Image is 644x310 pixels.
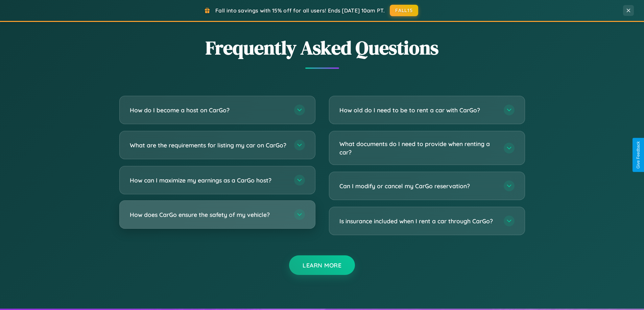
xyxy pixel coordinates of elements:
[339,140,497,156] h3: What documents do I need to provide when renting a car?
[130,210,287,219] h3: How does CarGo ensure the safety of my vehicle?
[339,106,497,114] h3: How old do I need to be to rent a car with CarGo?
[130,141,287,149] h3: What are the requirements for listing my car on CarGo?
[636,141,641,169] div: Give Feedback
[130,176,287,185] h3: How can I maximize my earnings as a CarGo host?
[215,7,385,14] span: Fall into savings with 15% off for all users! Ends [DATE] 10am PT.
[339,217,497,225] h3: Is insurance included when I rent a car through CarGo?
[390,5,418,16] button: FALL15
[339,182,497,190] h3: Can I modify or cancel my CarGo reservation?
[130,106,287,114] h3: How do I become a host on CarGo?
[289,255,355,275] button: Learn More
[119,35,525,61] h2: Frequently Asked Questions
